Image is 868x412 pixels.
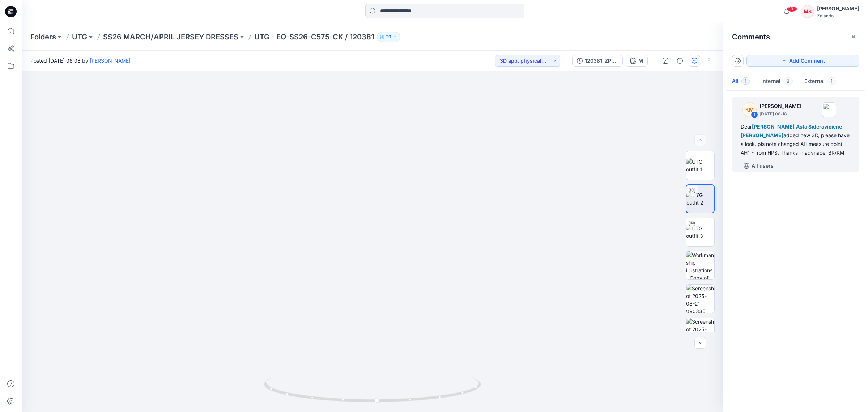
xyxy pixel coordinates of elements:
p: All users [752,161,774,170]
div: MS [801,5,814,18]
span: 0 [783,77,793,85]
p: 29 [386,33,391,41]
button: All [726,72,756,91]
span: [PERSON_NAME] [741,132,783,138]
div: 120381_ZPL_DEV2 KM [585,57,618,65]
h2: Comments [732,33,770,41]
span: [PERSON_NAME] [752,123,795,130]
img: Screenshot 2025-08-21 090227 [686,318,714,346]
button: M [626,55,648,67]
img: UTG outfit 3 [686,224,714,240]
button: All users [741,160,776,172]
span: 1 [741,77,750,85]
img: UTG outfit 2 [686,191,714,206]
button: Internal [756,72,799,91]
img: Screenshot 2025-08-21 090335 [686,285,714,313]
span: Asta Sideraviciene [796,123,842,130]
div: KM [742,102,757,117]
p: [PERSON_NAME] [759,102,801,110]
button: 120381_ZPL_DEV2 KM [572,55,623,67]
button: Add Comment [746,55,859,67]
div: M [638,57,643,65]
div: Zalando [817,13,859,18]
a: [PERSON_NAME] [90,58,131,64]
img: UTG outfit 1 [686,158,714,173]
a: SS26 MARCH/APRIL JERSEY DRESSES [103,32,238,42]
img: Workmanship illustrations - Copy of x120349 (1) [686,251,714,279]
div: [PERSON_NAME] [817,4,859,13]
span: 99+ [786,6,797,12]
p: UTG - EO-SS26-C575-CK / 120381 [254,32,374,42]
div: Dear added new 3D, please have a look. pls note changed AH measure point AH1 - from HPS. Thanks i... [741,122,851,157]
span: 1 [827,77,836,85]
a: Folders [30,32,56,42]
button: External [799,72,842,91]
span: Posted [DATE] 06:08 by [30,57,131,64]
button: 29 [377,32,400,42]
button: Details [674,55,686,67]
div: 1 [751,111,758,118]
p: [DATE] 08:18 [759,110,801,118]
a: UTG [72,32,87,42]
